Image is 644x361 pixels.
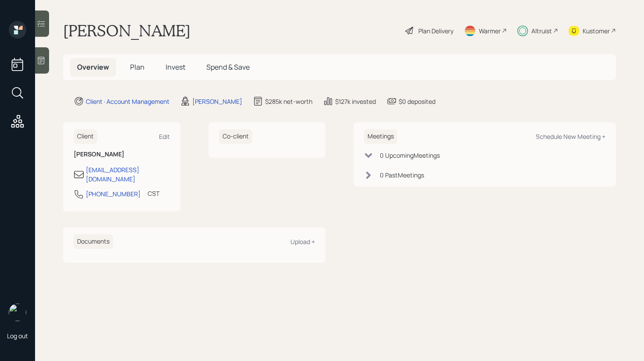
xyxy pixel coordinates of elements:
[86,97,170,106] div: Client · Account Management
[74,234,113,249] h6: Documents
[265,97,312,106] div: $285k net-worth
[583,26,610,35] div: Kustomer
[9,304,26,321] img: retirable_logo.png
[130,62,145,72] span: Plan
[159,132,170,141] div: Edit
[7,332,28,340] div: Log out
[479,26,501,35] div: Warmer
[77,62,109,72] span: Overview
[74,129,97,144] h6: Client
[148,189,159,198] div: CST
[418,26,453,35] div: Plan Delivery
[364,129,397,144] h6: Meetings
[536,132,605,141] div: Schedule New Meeting +
[380,151,440,160] div: 0 Upcoming Meeting s
[399,97,435,106] div: $0 deposited
[63,21,191,40] h1: [PERSON_NAME]
[86,165,170,184] div: [EMAIL_ADDRESS][DOMAIN_NAME]
[219,129,252,144] h6: Co-client
[86,189,141,198] div: [PHONE_NUMBER]
[531,26,552,35] div: Altruist
[166,62,185,72] span: Invest
[206,62,250,72] span: Spend & Save
[335,97,376,106] div: $127k invested
[290,237,315,246] div: Upload +
[74,151,170,158] h6: [PERSON_NAME]
[192,97,242,106] div: [PERSON_NAME]
[380,170,424,180] div: 0 Past Meeting s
